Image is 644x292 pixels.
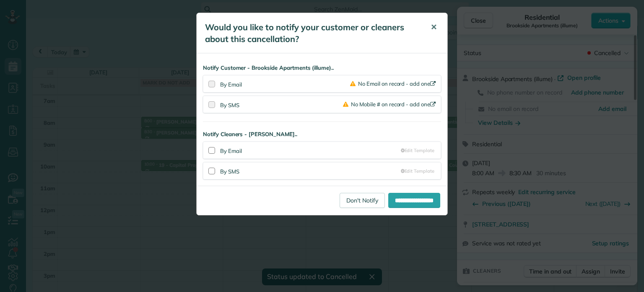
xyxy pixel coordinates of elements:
strong: Notify Cleaners - [PERSON_NAME].. [203,130,441,138]
a: Edit Template [401,168,434,174]
a: No Email on record - add one [350,80,437,87]
strong: Notify Customer - Brookside Apartments (illume).. [203,64,441,72]
a: No Mobile # on record - add one [343,101,437,108]
h5: Would you like to notify your customer or cleaners about this cancellation? [205,21,419,45]
div: By SMS [220,100,343,109]
a: Edit Template [401,147,434,154]
a: Don't Notify [340,193,385,208]
div: By SMS [220,166,401,176]
div: By Email [220,145,401,155]
span: ✕ [431,22,437,32]
div: By Email [220,81,350,89]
